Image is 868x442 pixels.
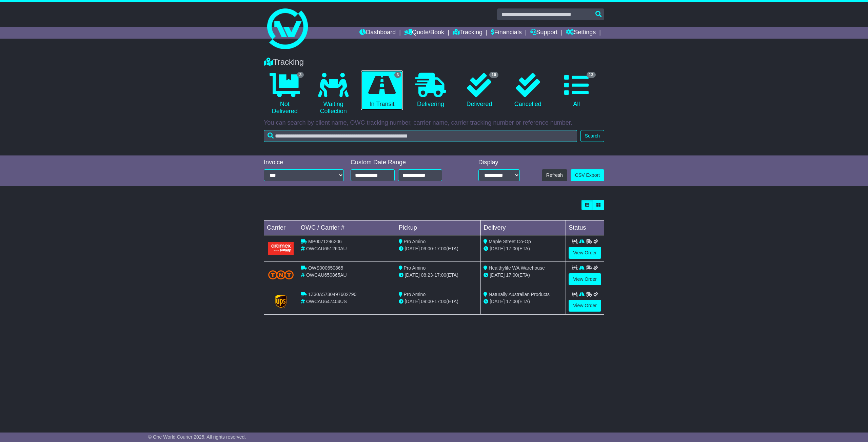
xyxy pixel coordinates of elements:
[394,72,401,78] span: 3
[404,27,444,39] a: Quote/Book
[569,273,601,285] a: View Order
[264,159,344,166] div: Invoice
[405,272,420,278] span: [DATE]
[148,434,246,440] span: © One World Courier 2025. All rights reserved.
[297,72,304,78] span: 3
[405,246,420,251] span: [DATE]
[275,295,287,308] img: GetCarrierServiceLogo
[434,246,446,251] span: 17:00
[481,220,566,235] td: Delivery
[264,119,604,127] p: You can search by client name, OWC tracking number, carrier name, carrier tracking number or refe...
[421,246,433,251] span: 09:00
[490,299,505,304] span: [DATE]
[489,72,498,78] span: 10
[458,70,500,110] a: 10 Delivered
[404,239,426,244] span: Pro Amino
[421,272,433,278] span: 08:23
[399,272,478,279] div: - (ETA)
[566,27,596,39] a: Settings
[484,272,563,279] div: (ETA)
[264,70,305,118] a: 3 Not Delivered
[306,299,347,304] span: OWCAU647404US
[506,299,518,304] span: 17:00
[491,27,522,39] a: Financials
[478,159,520,166] div: Display
[530,27,558,39] a: Support
[489,292,550,297] span: Naturally Australian Products
[359,27,396,39] a: Dashboard
[421,299,433,304] span: 09:00
[507,70,549,110] a: Cancelled
[399,245,478,252] div: - (ETA)
[434,272,446,278] span: 17:00
[410,70,451,110] a: Delivering
[399,298,478,305] div: - (ETA)
[351,159,459,166] div: Custom Date Range
[268,242,294,255] img: Aramex.png
[569,300,601,312] a: View Order
[434,299,446,304] span: 17:00
[361,70,403,110] a: 3 In Transit
[453,27,482,39] a: Tracking
[506,272,518,278] span: 17:00
[489,239,531,244] span: Maple Street Co-Op
[298,220,396,235] td: OWC / Carrier #
[306,246,347,251] span: OWCAU651260AU
[306,272,347,278] span: OWCAU650865AU
[404,292,426,297] span: Pro Amino
[312,70,354,118] a: Waiting Collection
[308,292,356,297] span: 1Z30A5730497602790
[566,220,604,235] td: Status
[260,57,608,67] div: Tracking
[489,265,545,271] span: Healthylife WA Warehouse
[542,169,567,181] button: Refresh
[405,299,420,304] span: [DATE]
[571,169,604,181] a: CSV Export
[308,239,342,244] span: MP0071296206
[396,220,481,235] td: Pickup
[580,130,604,142] button: Search
[484,298,563,305] div: (ETA)
[264,220,298,235] td: Carrier
[556,70,597,110] a: 13 All
[484,245,563,252] div: (ETA)
[506,246,518,251] span: 17:00
[404,265,426,271] span: Pro Amino
[569,247,601,259] a: View Order
[490,246,505,251] span: [DATE]
[308,265,343,271] span: OWS000650865
[587,72,596,78] span: 13
[490,272,505,278] span: [DATE]
[268,270,294,279] img: TNT_Domestic.png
